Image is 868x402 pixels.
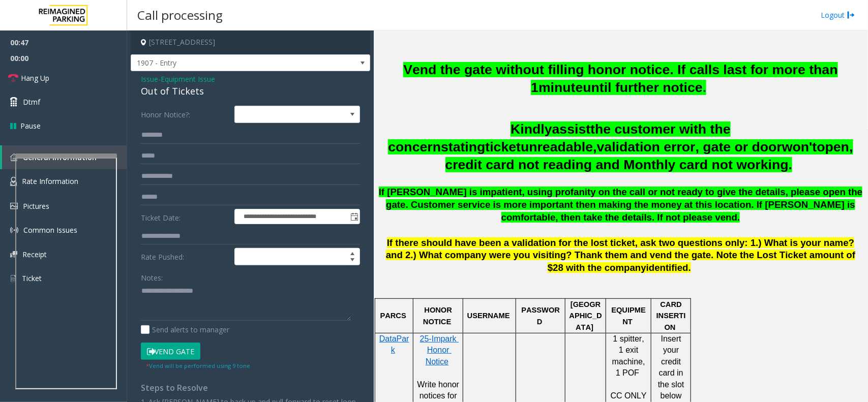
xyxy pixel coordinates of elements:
label: Ticket Date: [138,209,232,224]
span: Equipment Issue [161,74,215,84]
img: 'icon' [10,153,18,161]
span: identified [646,262,689,273]
span: Issue [141,74,158,84]
a: General Information [2,145,127,169]
a: Logout [821,10,855,20]
span: General Information [23,152,97,162]
span: If there should have been a validation for the lost ticket, ask two questions only: 1.) What is y... [386,237,856,273]
span: 1907 - Entry [131,55,322,71]
span: 25-Impark Honor Notice [420,334,459,366]
a: 25-Impark Honor Notice [420,335,459,366]
span: Pause [20,120,41,131]
span: Kindly [511,121,552,137]
span: Toggle popup [348,209,360,224]
h3: Call processing [132,3,228,27]
span: USERNAME [467,312,510,320]
img: 'icon' [10,251,17,258]
span: Increase value [345,249,360,257]
span: minute [538,80,583,95]
img: 'icon' [10,203,18,209]
a: DataPark [379,335,409,354]
span: . [703,80,706,95]
span: open, credit card not reading and Monthly card not working. [445,139,853,172]
span: [GEOGRAPHIC_DATA] [570,300,602,331]
small: Vend will be performed using 9 tone [146,362,250,369]
span: . [689,262,691,273]
span: If [PERSON_NAME] is impatient, using profanity on the call or not ready to give the details, plea... [379,187,863,223]
span: unreadable, [521,139,597,154]
img: 'icon' [10,226,18,234]
img: logout [847,10,855,20]
span: EQUIPMENT [612,306,646,325]
label: Rate Pushed: [138,248,232,265]
span: validation error, gate or door [597,139,782,154]
button: Vend Gate [141,343,200,360]
span: Hang Up [21,73,49,83]
span: CARD INSERTION [656,300,686,331]
label: Notes: [141,269,163,283]
span: - [158,74,215,84]
h4: [STREET_ADDRESS] [131,30,370,54]
span: PASSWORD [521,306,560,325]
span: assist [552,121,591,137]
span: stating [441,139,485,154]
span: won't [782,139,817,154]
span: Decrease value [345,257,360,265]
label: Send alerts to manager [141,324,229,335]
span: the customer with the concern [388,121,730,154]
span: until further notice [583,80,703,95]
span: HONOR NOTICE [423,306,454,325]
span: Vend the gate without filling honor notice. If calls last for more than 1 [403,62,838,95]
h4: Steps to Resolve [141,383,360,393]
div: Out of Tickets [141,84,360,98]
img: 'icon' [10,274,17,283]
span: ticket [486,139,521,154]
span: PARCS [380,312,406,320]
img: 'icon' [10,177,17,186]
span: Dtmf [23,97,40,107]
label: Honor Notice?: [138,106,232,123]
